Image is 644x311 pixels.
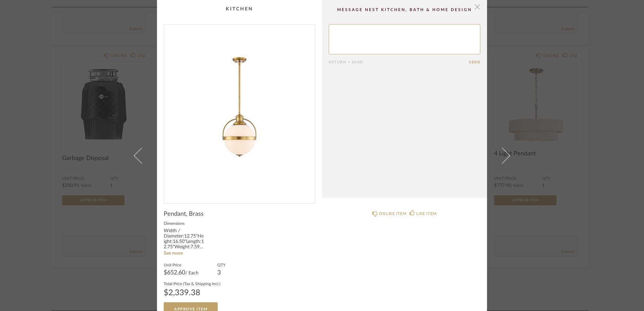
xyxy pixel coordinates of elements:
span: Approve Item [174,307,207,311]
label: Unit Price [164,262,199,267]
label: QTY [217,262,225,267]
span: / Each [185,271,199,275]
button: Send [469,60,480,64]
span: Pendant, Brass [164,210,204,218]
div: Width / Diameter:12.75"Height:16.50"Length:12.75"Weight:7.59 lbRod:4 x 12" & 1 x 6"Wire:80"Canopy... [164,228,204,250]
a: See more [164,251,183,256]
div: 0 [164,24,315,198]
div: LIKE ITEM [416,210,436,217]
div: $2,339.38 [164,289,220,297]
div: Return = Send [329,60,469,64]
div: 3 [217,270,225,275]
img: 7cb23899-cb0c-4b3c-a952-386d5001e768_1000x1000.jpg [164,24,315,198]
label: Dimensions [164,220,204,226]
span: $652.60 [164,270,185,276]
label: Total Price (Tax & Shipping Incl.) [164,281,220,286]
div: DISLIKE ITEM [379,210,406,217]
